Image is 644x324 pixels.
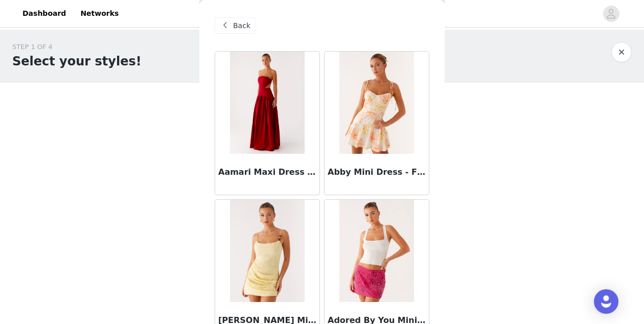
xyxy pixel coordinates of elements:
div: avatar [606,6,616,22]
img: Abby Mini Dress - Floral Print [339,52,413,154]
span: Back [233,20,250,31]
div: STEP 1 OF 4 [12,42,142,52]
img: Adored By You Mini Skirt - Fuchsia [339,200,413,302]
img: Aamari Maxi Dress - Red [230,52,304,154]
h1: Select your styles! [12,52,142,71]
a: Networks [74,2,125,25]
h3: Aamari Maxi Dress - Red [218,166,316,178]
h3: Abby Mini Dress - Floral Print [328,166,426,178]
img: Adella Mini Dress - Yellow [230,200,304,302]
a: Dashboard [16,2,72,25]
div: Open Intercom Messenger [594,289,618,314]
